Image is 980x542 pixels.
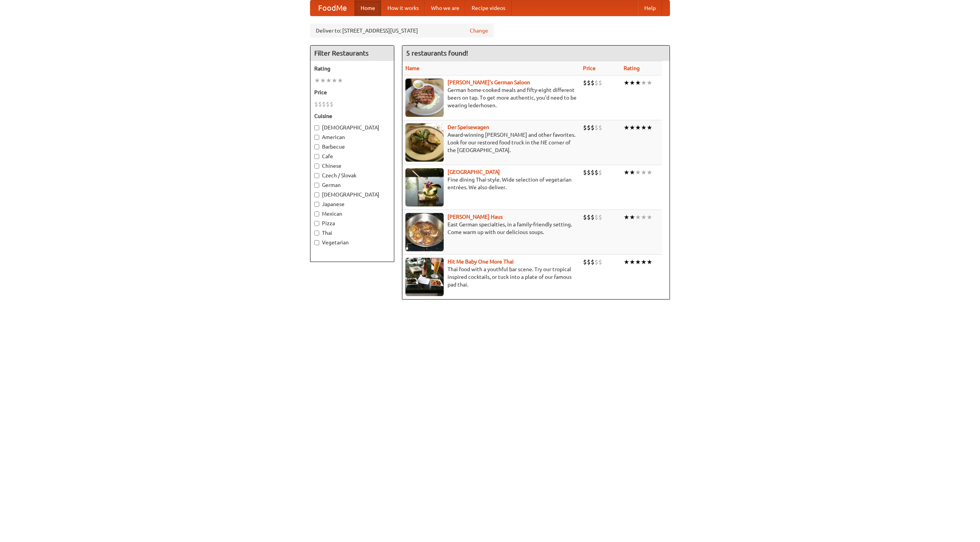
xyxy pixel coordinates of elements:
li: ★ [629,213,635,221]
li: $ [587,79,591,87]
li: ★ [635,123,641,132]
li: $ [595,123,598,132]
h5: Rating [314,65,390,72]
li: $ [322,100,326,108]
input: Thai [314,231,319,236]
img: speisewagen.jpg [405,123,444,162]
p: Award-winning [PERSON_NAME] and other favorites. Look for our restored food truck in the NE corne... [405,131,577,154]
ng-pluralize: 5 restaurants found! [406,49,468,57]
li: $ [583,123,587,132]
p: Thai food with a youthful bar scene. Try our tropical inspired cocktails, or tuck into a plate of... [405,265,577,288]
a: [PERSON_NAME] Haus [448,214,503,220]
label: American [314,133,390,141]
li: $ [598,168,602,177]
li: $ [591,79,595,87]
li: ★ [635,168,641,177]
a: [GEOGRAPHIC_DATA] [448,169,500,175]
p: East German specialties, in a family-friendly setting. Come warm up with our delicious soups. [405,221,577,236]
li: $ [595,213,598,221]
li: ★ [635,213,641,221]
li: $ [595,168,598,177]
p: Fine dining Thai-style. Wide selection of vegetarian entrées. We also deliver. [405,176,577,191]
li: ★ [629,258,635,266]
input: Barbecue [314,144,319,149]
input: Chinese [314,164,319,169]
li: $ [598,123,602,132]
label: Mexican [314,210,390,218]
h4: Filter Restaurants [310,46,394,61]
input: Pizza [314,221,319,226]
input: [DEMOGRAPHIC_DATA] [314,125,319,130]
li: $ [583,79,587,87]
label: Japanese [314,200,390,208]
a: Recipe videos [465,0,511,16]
h5: Price [314,88,390,96]
input: Japanese [314,202,319,207]
li: $ [591,258,595,266]
li: $ [587,168,591,177]
li: $ [314,100,318,108]
label: [DEMOGRAPHIC_DATA] [314,124,390,131]
img: esthers.jpg [405,79,444,117]
li: ★ [624,258,629,266]
label: Pizza [314,219,390,227]
li: ★ [320,76,326,85]
a: [PERSON_NAME]'s German Saloon [448,79,530,85]
p: German home-cooked meals and fifty-eight different beers on tap. To get more authentic, you'd nee... [405,86,577,109]
li: $ [583,168,587,177]
label: Cafe [314,152,390,160]
li: $ [595,79,598,87]
li: $ [326,100,330,108]
div: Deliver to: [STREET_ADDRESS][US_STATE] [310,24,494,38]
li: $ [583,258,587,266]
li: $ [591,168,595,177]
label: Barbecue [314,143,390,151]
label: Vegetarian [314,239,390,246]
input: German [314,183,319,188]
li: ★ [624,213,629,221]
label: Thai [314,229,390,237]
li: ★ [647,258,652,266]
li: $ [318,100,322,108]
a: Change [470,27,488,34]
input: Mexican [314,211,319,216]
label: Czech / Slovak [314,172,390,179]
a: Home [354,0,381,16]
li: ★ [641,123,647,132]
li: $ [598,213,602,221]
li: ★ [629,123,635,132]
li: $ [595,258,598,266]
input: [DEMOGRAPHIC_DATA] [314,192,319,197]
input: Vegetarian [314,240,319,245]
li: ★ [647,168,652,177]
li: ★ [326,76,332,85]
li: ★ [641,79,647,87]
a: Hit Me Baby One More Thai [448,259,514,265]
li: ★ [647,213,652,221]
label: German [314,181,390,189]
li: ★ [337,76,343,85]
li: $ [598,258,602,266]
li: ★ [624,168,629,177]
li: ★ [624,123,629,132]
a: Rating [624,65,640,71]
a: Der Speisewagen [448,124,489,130]
li: ★ [641,168,647,177]
h5: Cuisine [314,112,390,120]
a: How it works [381,0,425,16]
img: satay.jpg [405,168,444,206]
li: ★ [624,79,629,87]
a: Who we are [425,0,465,16]
li: ★ [635,79,641,87]
input: American [314,135,319,140]
li: $ [587,123,591,132]
img: kohlhaus.jpg [405,213,444,251]
li: ★ [314,76,320,85]
li: $ [591,123,595,132]
li: ★ [641,213,647,221]
li: $ [591,213,595,221]
li: ★ [635,258,641,266]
